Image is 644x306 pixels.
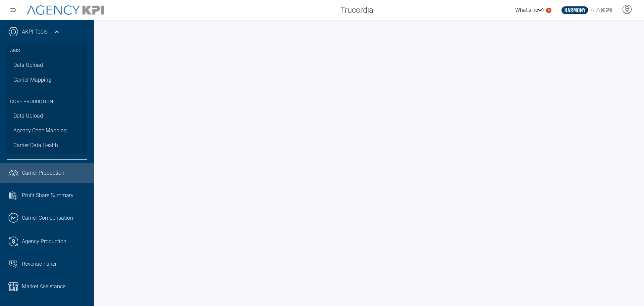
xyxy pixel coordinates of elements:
a: Agency Code Mapping [7,123,87,138]
a: Data Upload [7,58,87,73]
span: Carrier Compensation [22,214,73,222]
span: What's new? [515,7,544,13]
a: AKPI Tools [22,28,48,36]
text: 5 [548,8,550,12]
img: AgencyKPI [27,5,104,15]
h3: AMS [10,44,84,58]
a: 5 [546,8,551,13]
span: Profit Share Summary [22,191,73,200]
span: Market Assistance [22,282,65,291]
h3: Core Production [10,91,84,109]
span: Trucordia [340,4,373,16]
span: Carrier Production [22,169,64,177]
span: Revenue Tuner [22,260,57,268]
a: Carrier Mapping [7,73,87,87]
a: Data Upload [7,108,87,123]
a: Carrier Data Health [7,138,87,153]
span: Agency Production [22,237,66,246]
span: Carrier Data Health [13,141,58,149]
